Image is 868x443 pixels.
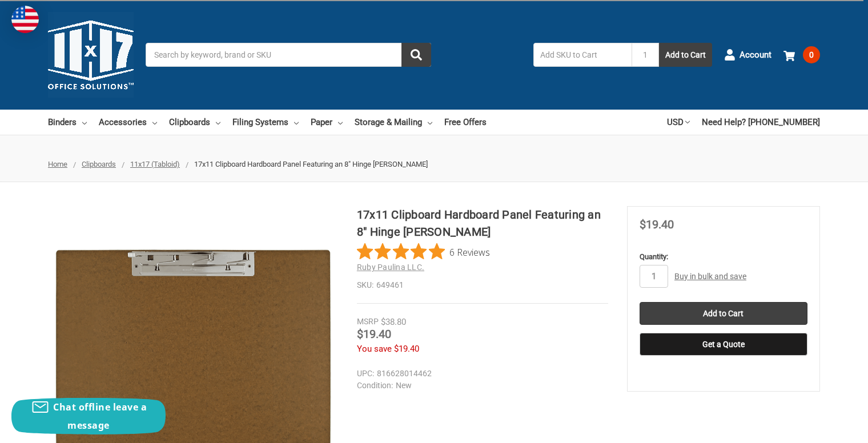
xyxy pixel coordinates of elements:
span: 0 [803,46,820,63]
a: Accessories [99,110,157,135]
a: Account [724,40,771,70]
a: 11x17 (Tabloid) [130,160,180,168]
a: Buy in bulk and save [674,272,746,281]
button: Rated 4.8 out of 5 stars from 6 reviews. Jump to reviews. [357,243,490,260]
dd: 649461 [357,279,608,291]
span: You save [357,344,392,354]
input: Add SKU to Cart [533,43,632,67]
span: $38.80 [381,317,406,327]
a: 0 [783,40,820,70]
img: duty and tax information for United States [11,6,39,33]
dt: Condition: [357,380,393,392]
a: Clipboards [82,160,116,168]
dd: New [357,380,603,392]
button: Chat offline leave a message [11,398,166,434]
span: $19.40 [357,327,391,341]
button: Get a Quote [640,333,807,356]
a: Paper [311,110,343,135]
a: Need Help? [PHONE_NUMBER] [702,110,820,135]
span: Account [740,49,771,62]
span: 17x11 Clipboard Hardboard Panel Featuring an 8" Hinge [PERSON_NAME] [194,160,428,168]
label: Quantity: [640,251,807,263]
div: MSRP [357,316,379,328]
dt: UPC: [357,368,374,380]
input: Search by keyword, brand or SKU [146,43,431,67]
a: Free Offers [444,110,487,135]
a: USD [667,110,690,135]
input: Add to Cart [640,302,807,325]
button: Add to Cart [659,43,712,67]
span: $19.40 [640,218,674,231]
span: Chat offline leave a message [53,401,147,432]
dd: 816628014462 [357,368,603,380]
a: Clipboards [169,110,220,135]
dt: SKU: [357,279,373,291]
span: $19.40 [394,344,419,354]
h1: 17x11 Clipboard Hardboard Panel Featuring an 8" Hinge [PERSON_NAME] [357,206,608,240]
a: Filing Systems [232,110,299,135]
a: Ruby Paulina LLC. [357,263,424,272]
a: Storage & Mailing [355,110,432,135]
span: 6 Reviews [449,243,490,260]
a: Home [48,160,67,168]
a: Binders [48,110,87,135]
img: 11x17.com [48,12,134,98]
